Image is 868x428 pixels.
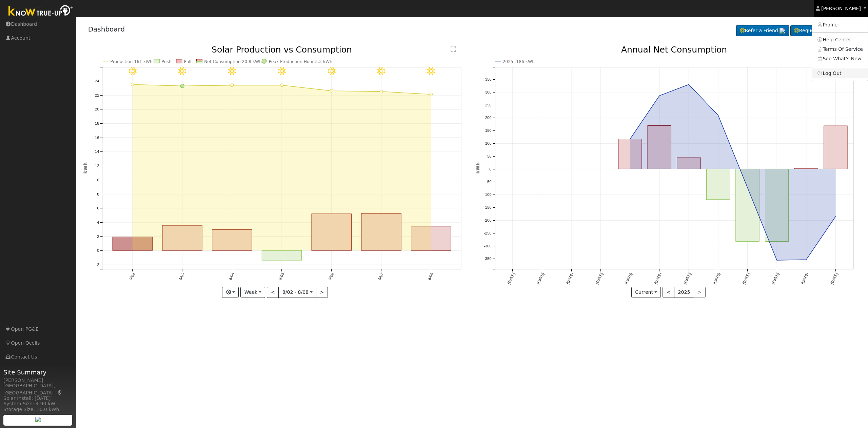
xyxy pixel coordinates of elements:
[624,272,633,285] text: [DATE]
[566,272,574,285] text: [DATE]
[129,272,135,281] text: 8/02
[131,83,134,86] circle: onclick=""
[687,83,690,86] circle: onclick=""
[484,231,492,235] text: -250
[484,257,492,261] text: -350
[775,259,778,262] circle: onclick=""
[57,390,63,395] a: Map
[95,136,99,140] text: 16
[485,141,492,145] text: 100
[95,93,99,97] text: 22
[3,395,73,402] div: Solar Install: [DATE]
[330,89,333,93] circle: onclick=""
[736,169,759,242] rect: onclick=""
[812,68,868,78] a: Log Out
[677,158,701,169] rect: onclick=""
[361,213,401,250] rect: onclick=""
[204,59,262,64] text: Net Consumption 20.8 kWh
[824,126,847,169] rect: onclick=""
[162,225,202,250] rect: onclick=""
[97,206,99,210] text: 6
[280,84,283,87] circle: onclick=""
[790,25,856,37] a: Request a Cleaning
[3,382,73,396] div: [GEOGRAPHIC_DATA], [GEOGRAPHIC_DATA]
[97,249,99,253] text: 0
[765,169,789,242] rect: onclick=""
[536,272,545,285] text: [DATE]
[707,169,730,200] rect: onclick=""
[316,287,328,298] button: >
[484,218,492,222] text: -200
[812,44,868,54] a: Terms Of Service
[658,94,661,97] circle: onclick=""
[648,126,671,169] rect: onclick=""
[129,67,136,75] i: 8/02 - Clear
[96,263,99,267] text: -2
[95,164,99,168] text: 12
[269,59,332,64] text: Peak Production Hour 3.3 kWh
[812,54,868,63] a: See What's New
[3,368,73,377] span: Site Summary
[240,287,265,298] button: Week
[427,67,435,75] i: 8/08 - Clear
[95,107,99,111] text: 20
[746,186,749,189] circle: onclick=""
[212,45,352,55] text: Solar Production vs Consumption
[110,59,152,64] text: Production 161 kWh
[484,205,492,209] text: -150
[683,272,692,285] text: [DATE]
[430,93,433,96] circle: onclick=""
[83,162,88,174] text: kWh
[228,272,235,281] text: 8/04
[95,121,99,125] text: 18
[507,272,516,285] text: [DATE]
[328,67,335,75] i: 8/06 - Clear
[485,128,492,133] text: 150
[97,192,99,196] text: 8
[95,79,99,83] text: 24
[262,250,301,260] rect: onclick=""
[3,406,73,413] div: Storage Size: 10.0 kWh
[475,162,480,174] text: kWh
[654,272,663,285] text: [DATE]
[278,287,316,298] button: 8/02 - 8/08
[178,67,186,75] i: 8/03 - Clear
[450,46,456,53] text: 
[88,25,125,33] a: Dashboard
[178,272,185,281] text: 8/03
[812,20,868,30] a: Profile
[278,272,284,281] text: 8/05
[663,287,674,298] button: <
[812,35,868,44] a: Help Center
[484,193,492,197] text: -100
[97,220,99,224] text: 4
[717,114,720,117] circle: onclick=""
[180,84,184,88] circle: onclick=""
[621,45,727,55] text: Annual Net Consumption
[629,138,632,141] circle: onclick=""
[267,287,279,298] button: <
[95,178,99,182] text: 10
[830,272,839,285] text: [DATE]
[427,272,434,281] text: 8/08
[834,215,837,218] circle: onclick=""
[95,150,99,154] text: 14
[212,230,252,250] rect: onclick=""
[35,417,41,422] img: retrieve
[489,167,491,171] text: 0
[631,287,661,298] button: Current
[712,272,721,285] text: [DATE]
[742,272,751,285] text: [DATE]
[736,25,789,37] a: Refer a Friend
[805,258,808,261] circle: onclick=""
[821,6,861,11] span: [PERSON_NAME]
[794,168,818,169] rect: onclick=""
[3,377,73,384] div: [PERSON_NAME]
[380,90,383,93] circle: onclick=""
[184,59,191,64] text: Pull
[230,84,233,87] circle: onclick=""
[485,103,492,107] text: 250
[485,116,492,120] text: 200
[484,244,492,248] text: -300
[228,67,236,75] i: 8/04 - Clear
